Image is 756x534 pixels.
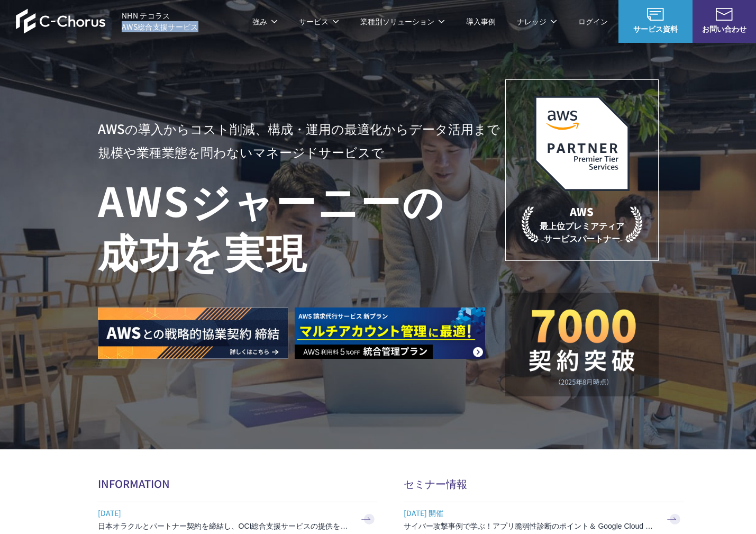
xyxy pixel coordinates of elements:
[534,96,630,191] img: AWSプレミアティアサービスパートナー
[522,204,642,245] p: 最上位プレミアティア サービスパートナー
[404,476,684,491] h2: セミナー情報
[98,117,505,164] p: AWSの導入からコスト削減、 構成・運用の最適化からデータ活用まで 規模や業種業態を問わない マネージドサービスで
[693,23,756,34] span: お問い合わせ
[98,307,288,359] img: AWSとの戦略的協業契約 締結
[16,8,198,34] a: AWS総合支援サービス C-Chorus NHN テコラスAWS総合支援サービス
[578,16,608,27] a: ログイン
[466,16,496,27] a: 導入事例
[98,174,505,276] h1: AWS ジャーニーの 成功を実現
[618,23,693,34] span: サービス資料
[517,16,557,27] p: ナレッジ
[404,521,658,531] h3: サイバー攻撃事例で学ぶ！アプリ脆弱性診断のポイント＆ Google Cloud セキュリティ対策
[716,8,733,21] img: お問い合わせ
[526,309,637,386] img: 契約件数
[122,10,198,32] span: NHN テコラス AWS総合支援サービス
[570,204,594,219] em: AWS
[98,505,352,521] span: [DATE]
[360,16,445,27] p: 業種別ソリューション
[98,476,378,491] h2: INFORMATION
[98,521,352,531] h3: 日本オラクルとパートナー契約を締結し、OCI総合支援サービスの提供を開始
[295,307,485,359] img: AWS請求代行サービス 統合管理プラン
[299,16,339,27] p: サービス
[647,8,664,21] img: AWS総合支援サービス C-Chorus サービス資料
[252,16,278,27] p: 強み
[404,505,658,521] span: [DATE] 開催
